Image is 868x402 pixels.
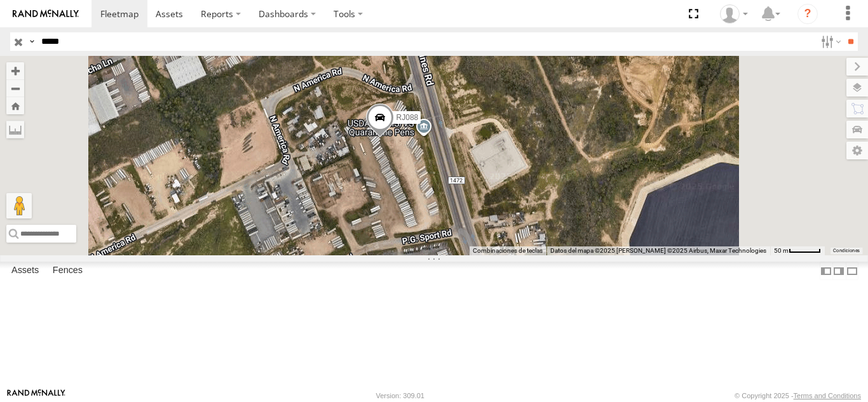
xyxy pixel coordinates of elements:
[5,262,45,280] label: Assets
[27,32,37,51] label: Search Query
[550,247,766,254] span: Datos del mapa ©2025 [PERSON_NAME] ©2025 Airbus, Maxar Technologies
[6,193,32,218] button: Arrastra el hombrecito naranja al mapa para abrir Street View
[6,121,24,138] label: Measure
[846,262,858,280] label: Hide Summary Table
[832,262,845,280] label: Dock Summary Table to the Right
[13,10,79,18] img: rand-logo.svg
[376,392,424,399] div: Version: 309.01
[397,113,419,122] span: RJ088
[794,392,861,399] a: Terms and Conditions
[715,4,752,23] div: Taylete Medina
[473,246,543,255] button: Combinaciones de teclas
[816,32,843,51] label: Search Filter Options
[7,389,65,402] a: Visit our Website
[820,262,832,280] label: Dock Summary Table to the Left
[6,79,24,97] button: Zoom out
[797,4,818,24] i: ?
[46,262,89,280] label: Fences
[774,247,789,254] span: 50 m
[770,246,825,255] button: Escala del mapa: 50 m por 47 píxeles
[6,62,24,79] button: Zoom in
[6,97,24,114] button: Zoom Home
[846,142,868,159] label: Map Settings
[833,248,860,253] a: Condiciones (se abre en una nueva pestaña)
[735,392,861,399] div: © Copyright 2025 -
